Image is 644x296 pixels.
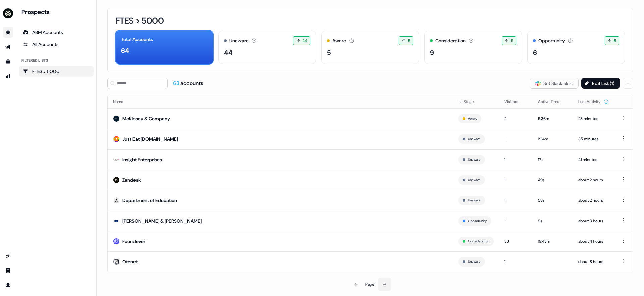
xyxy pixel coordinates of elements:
a: Go to FTES > 5000 [19,66,94,77]
div: accounts [173,80,203,87]
button: Last Activity [578,96,609,108]
button: Aware [468,116,477,122]
a: Go to profile [3,280,13,291]
div: Filtered lists [21,58,48,63]
a: Go to prospects [3,27,13,38]
span: 9 [511,37,513,44]
div: about 8 hours [578,258,609,265]
div: Department of Education [122,197,177,204]
div: 5 [327,48,331,58]
div: ABM Accounts [23,29,90,36]
span: 6 [614,37,616,44]
div: FTES > 5000 [23,68,90,75]
div: Prospects [21,8,94,16]
div: about 2 hours [578,177,609,183]
button: Unaware [468,157,481,163]
div: Page 1 [365,281,375,288]
div: 1 [504,197,527,204]
div: 2 [504,115,527,122]
div: about 3 hours [578,218,609,224]
button: Unaware [468,136,481,142]
div: Consideration [435,37,466,44]
span: 5 [408,37,410,44]
div: about 4 hours [578,238,609,245]
div: Just Eat [DOMAIN_NAME] [122,136,178,142]
div: 1:04m [538,136,568,142]
a: All accounts [19,39,94,50]
a: Go to outbound experience [3,42,13,52]
div: 1 [504,136,527,142]
span: 63 [173,80,180,87]
a: Go to templates [3,56,13,67]
div: 17s [538,156,568,163]
div: All Accounts [23,41,90,48]
div: 64 [121,46,129,56]
button: Edit List (1) [581,78,620,89]
button: Opportunity [468,218,487,224]
div: 41 minutes [578,156,609,163]
div: 1 [504,218,527,224]
div: 58s [538,197,568,204]
div: Otenet [122,258,138,265]
span: 44 [302,37,307,44]
button: Active Time [538,96,568,108]
div: 49s [538,177,568,183]
div: Stage [458,98,494,105]
div: Zendesk [122,177,141,183]
a: Go to integrations [3,250,13,261]
div: 9s [538,218,568,224]
div: Total Accounts [121,36,153,43]
a: Go to team [3,265,13,276]
div: 44 [224,48,233,58]
button: Unaware [468,259,481,265]
button: Set Slack alert [530,78,579,89]
div: Opportunity [538,37,565,44]
button: Visitors [504,96,526,108]
div: 6 [533,48,537,58]
div: McKinsey & Company [122,115,170,122]
div: 28 minutes [578,115,609,122]
div: 19:43m [538,238,568,245]
button: Unaware [468,177,481,183]
th: Name [108,95,453,108]
div: 1 [504,156,527,163]
div: Unaware [229,37,249,44]
div: Aware [332,37,346,44]
div: Insight Enterprises [122,156,162,163]
button: Consideration [468,238,489,244]
div: 35 minutes [578,136,609,142]
div: about 2 hours [578,197,609,204]
div: Foundever [122,238,145,245]
div: 1 [504,258,527,265]
h3: FTES > 5000 [116,16,164,25]
button: Unaware [468,197,481,203]
div: 33 [504,238,527,245]
div: 1 [504,177,527,183]
a: Go to attribution [3,71,13,82]
div: 5:36m [538,115,568,122]
div: [PERSON_NAME] & [PERSON_NAME] [122,218,202,224]
a: ABM Accounts [19,27,94,38]
div: 9 [430,48,434,58]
